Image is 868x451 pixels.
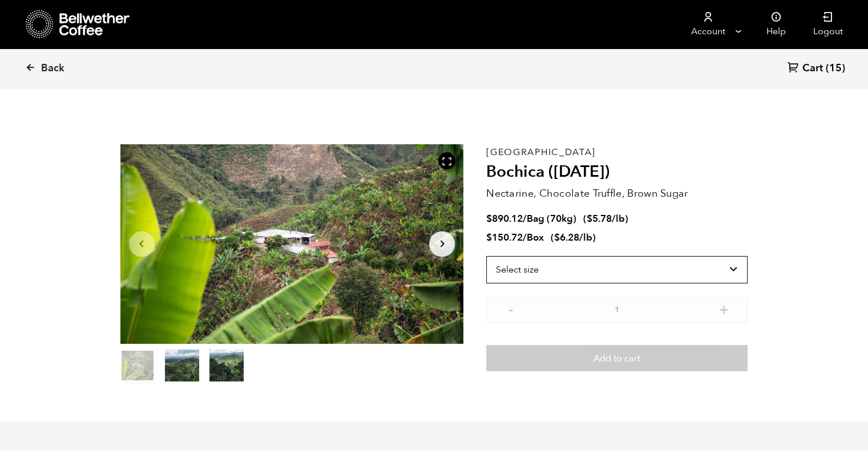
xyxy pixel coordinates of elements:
bdi: 150.72 [486,231,523,244]
span: Back [41,62,64,75]
bdi: 890.12 [486,212,523,225]
span: / [523,212,527,225]
p: Nectarine, Chocolate Truffle, Brown Sugar [486,186,748,201]
span: /lb [612,212,625,225]
span: ( ) [551,231,596,244]
span: $ [486,212,492,225]
span: $ [554,231,560,244]
span: ( ) [583,212,628,225]
h2: Bochica ([DATE]) [486,162,748,182]
bdi: 6.28 [554,231,579,244]
bdi: 5.78 [587,212,612,225]
span: $ [587,212,592,225]
span: (15) [826,62,845,75]
span: Bag (70kg) [527,212,576,225]
span: / [523,231,527,244]
button: + [716,303,730,314]
button: - [503,303,518,314]
span: /lb [579,231,592,244]
span: $ [486,231,492,244]
a: Cart (15) [788,61,845,76]
span: Box [527,231,544,244]
span: Cart [802,62,823,75]
button: Add to cart [486,345,748,371]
